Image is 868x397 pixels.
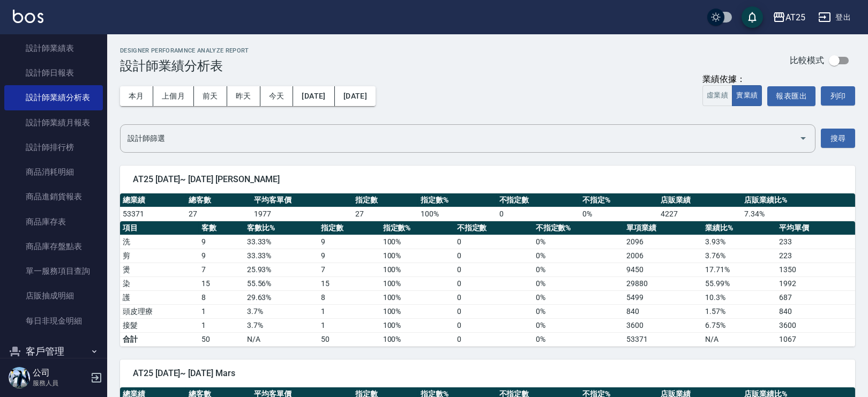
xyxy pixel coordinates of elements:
td: 9 [199,249,244,263]
table: a dense table [120,221,855,347]
td: 燙 [120,263,199,276]
span: AT25 [DATE]~ [DATE] Mars [133,368,842,379]
td: 染 [120,276,199,290]
td: 0% [533,332,624,346]
td: 0 % [533,318,624,332]
td: 0 % [580,207,658,221]
td: 100 % [380,276,454,290]
td: 840 [776,304,855,318]
td: 1.57 % [702,304,776,318]
td: 護 [120,290,199,304]
td: 2096 [624,235,702,249]
div: AT25 [785,11,805,24]
td: 7 [318,263,380,276]
td: 剪 [120,249,199,263]
td: 55.99 % [702,276,776,290]
h5: 公司 [33,368,87,378]
button: 前天 [194,86,227,106]
td: N/A [702,332,776,346]
a: 設計師業績表 [4,36,103,61]
td: 100 % [380,263,454,276]
td: 洗 [120,235,199,249]
th: 客數 [199,221,244,235]
th: 店販業績比% [742,193,855,207]
td: 27 [186,207,252,221]
td: 0 % [533,276,624,290]
button: 報表匯出 [767,86,815,106]
td: 4227 [658,207,742,221]
td: 3600 [624,318,702,332]
button: 昨天 [227,86,260,106]
td: 7.34 % [742,207,855,221]
td: 29.63 % [244,290,318,304]
td: 1067 [776,332,855,346]
td: 100% [380,332,454,346]
img: Logo [13,10,43,23]
th: 客數比% [244,221,318,235]
th: 店販業績 [658,193,742,207]
button: [DATE] [335,86,376,106]
input: 選擇設計師 [125,129,795,148]
td: 0 [454,332,533,346]
a: 店販抽成明細 [4,283,103,308]
td: 100 % [380,318,454,332]
button: 本月 [120,86,153,106]
p: 比較模式 [790,55,824,66]
td: 0 % [533,249,624,263]
td: 0 [454,249,533,263]
a: 設計師日報表 [4,61,103,85]
td: 687 [776,290,855,304]
a: 商品消耗明細 [4,160,103,184]
td: 17.71 % [702,263,776,276]
td: 0 [454,263,533,276]
td: 1 [199,318,244,332]
a: 設計師業績分析表 [4,85,103,110]
td: 0 [454,276,533,290]
td: 9 [199,235,244,249]
a: 商品庫存盤點表 [4,234,103,259]
a: 商品進銷貨報表 [4,184,103,209]
td: 55.56 % [244,276,318,290]
td: 8 [318,290,380,304]
td: 29880 [624,276,702,290]
td: 25.93 % [244,263,318,276]
button: 客戶管理 [4,338,103,365]
button: AT25 [768,6,810,28]
th: 項目 [120,221,199,235]
td: 53371 [624,332,702,346]
td: 0 [497,207,580,221]
th: 不指定數% [533,221,624,235]
td: 0 % [533,263,624,276]
td: 233 [776,235,855,249]
td: 100 % [380,249,454,263]
td: 33.33 % [244,235,318,249]
td: 頭皮理療 [120,304,199,318]
td: 1350 [776,263,855,276]
td: 8 [199,290,244,304]
td: 100 % [418,207,496,221]
button: 今天 [260,86,294,106]
td: 2006 [624,249,702,263]
button: 登出 [814,8,855,27]
td: N/A [244,332,318,346]
td: 223 [776,249,855,263]
th: 不指定% [580,193,658,207]
td: 15 [199,276,244,290]
th: 單項業績 [624,221,702,235]
th: 平均客單價 [251,193,353,207]
span: AT25 [DATE]~ [DATE] [PERSON_NAME] [133,174,842,185]
td: 50 [318,332,380,346]
td: 100 % [380,235,454,249]
td: 3.93 % [702,235,776,249]
td: 100 % [380,304,454,318]
p: 服務人員 [33,378,87,388]
a: 商品庫存表 [4,209,103,234]
td: 9 [318,235,380,249]
td: 3.7 % [244,304,318,318]
th: 指定數 [318,221,380,235]
a: 每日非現金明細 [4,309,103,333]
td: 3.76 % [702,249,776,263]
td: 53371 [120,207,186,221]
h2: Designer Perforamnce Analyze Report [120,47,249,54]
td: 9450 [624,263,702,276]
